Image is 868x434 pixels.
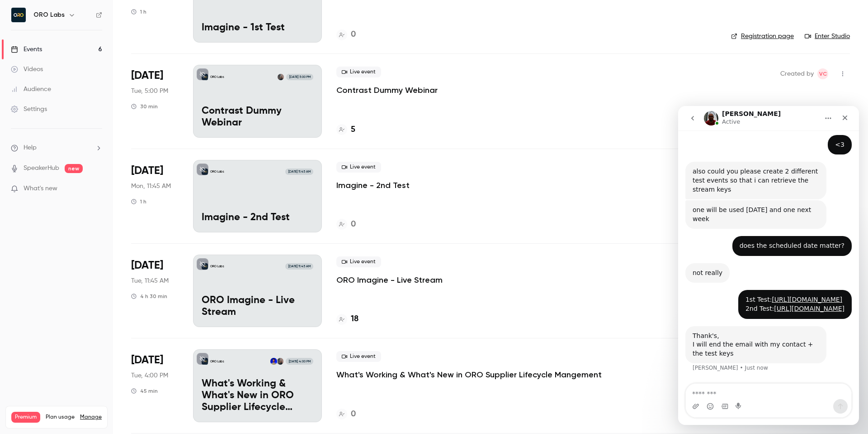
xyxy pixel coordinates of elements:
[210,359,224,364] p: ORO Labs
[131,87,168,96] span: Tue, 5:00 PM
[278,74,284,80] img: Kelli Stanley
[336,29,356,41] a: 0
[336,180,410,191] a: Imagine - 2nd Test
[11,65,43,74] div: Videos
[336,124,355,136] a: 5
[131,68,163,83] span: [DATE]
[336,162,381,173] span: Live event
[24,143,37,153] span: Help
[780,68,814,79] span: Created by
[131,387,158,395] div: 45 min
[65,164,83,173] span: new
[678,106,859,425] iframe: Intercom live chat
[131,182,171,191] span: Mon, 11:45 AM
[131,258,163,273] span: [DATE]
[80,414,102,421] a: Manage
[336,313,359,325] a: 18
[285,263,313,270] span: [DATE] 11:45 AM
[351,124,355,136] h4: 5
[277,358,283,364] img: Kelli Stanley
[731,32,794,41] a: Registration page
[210,169,224,174] p: ORO Labs
[11,105,47,114] div: Settings
[193,349,322,422] a: What's Working & What's New in ORO Supplier Lifecycle MangementORO LabsKelli StanleyHrishi Kaikin...
[210,75,224,79] p: ORO Labs
[131,160,179,232] div: Oct 6 Mon, 11:45 AM (Europe/London)
[24,184,57,193] span: What's new
[131,371,168,380] span: Tue, 4:00 PM
[351,408,356,420] h4: 0
[131,276,169,285] span: Tue, 11:45 AM
[336,275,443,285] a: ORO Imagine - Live Stream
[351,29,356,41] h4: 0
[11,85,51,94] div: Audience
[336,351,381,362] span: Live event
[11,412,40,423] span: Premium
[286,358,313,364] span: [DATE] 4:00 PM
[202,378,313,413] p: What's Working & What's New in ORO Supplier Lifecycle Mangement
[46,414,75,421] span: Plan usage
[193,160,322,232] a: Imagine - 2nd TestORO Labs[DATE] 11:45 AMImagine - 2nd Test
[202,106,313,129] p: Contrast Dummy Webinar
[131,8,146,15] div: 1 h
[819,68,827,79] span: VC
[286,74,313,80] span: [DATE] 5:00 PM
[24,164,59,173] a: SpeakerHub
[817,68,828,79] span: Vlad Croitoru
[131,293,167,300] div: 4 h 30 min
[210,264,224,269] p: ORO Labs
[202,212,313,224] p: Imagine - 2nd Test
[336,369,602,380] a: What's Working & What's New in ORO Supplier Lifecycle Mangement
[351,313,359,325] h4: 18
[351,218,356,231] h4: 0
[11,45,42,54] div: Events
[33,10,65,19] h6: ORO Labs
[11,8,26,22] img: ORO Labs
[11,143,102,153] li: help-dropdown-opener
[336,256,381,267] span: Live event
[131,353,163,367] span: [DATE]
[91,185,102,193] iframe: Noticeable Trigger
[336,85,438,96] a: Contrast Dummy Webinar
[202,22,313,34] p: Imagine - 1st Test
[285,169,313,175] span: [DATE] 11:45 AM
[193,65,322,137] a: Contrast Dummy WebinarORO LabsKelli Stanley[DATE] 5:00 PMContrast Dummy Webinar
[193,255,322,327] a: ORO Imagine - Live StreamORO Labs[DATE] 11:45 AMORO Imagine - Live Stream
[336,67,381,77] span: Live event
